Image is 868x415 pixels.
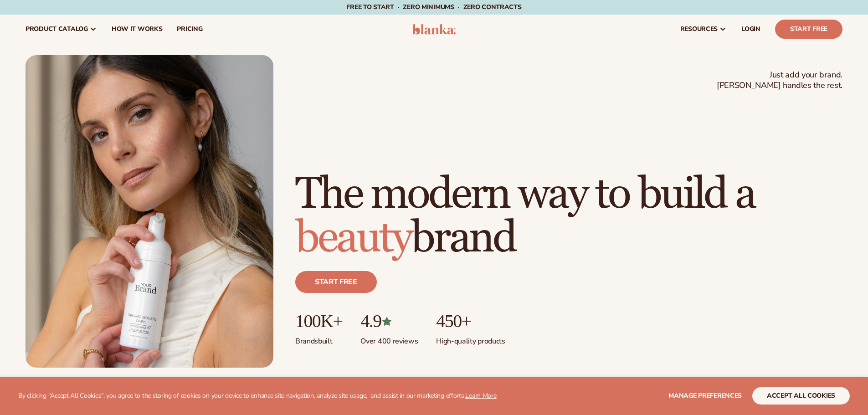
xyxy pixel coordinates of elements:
[412,24,456,35] img: logo
[436,331,505,346] p: High-quality products
[436,311,505,331] p: 450+
[741,26,760,33] span: LOGIN
[668,391,742,400] span: Manage preferences
[673,15,734,44] a: resources
[668,387,742,405] button: Manage preferences
[346,3,521,11] span: Free to start · ZERO minimums · ZERO contracts
[295,211,411,265] span: beauty
[717,70,842,91] span: Just add your brand. [PERSON_NAME] handles the rest.
[26,26,88,33] span: product catalog
[18,15,104,44] a: product catalog
[169,15,210,44] a: pricing
[360,331,418,346] p: Over 400 reviews
[680,26,718,33] span: resources
[18,392,497,400] p: By clicking "Accept All Cookies", you agree to the storing of cookies on your device to enhance s...
[295,311,342,331] p: 100K+
[734,15,768,44] a: LOGIN
[177,26,202,33] span: pricing
[295,173,842,260] h1: The modern way to build a brand
[775,20,842,39] a: Start Free
[295,271,377,293] a: Start free
[360,311,418,331] p: 4.9
[26,55,273,368] img: Female holding tanning mousse.
[295,331,342,346] p: Brands built
[752,387,850,405] button: accept all cookies
[465,391,496,400] a: Learn More
[112,26,163,33] span: How It Works
[104,15,170,44] a: How It Works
